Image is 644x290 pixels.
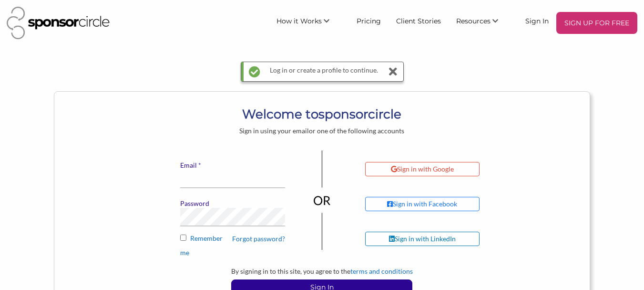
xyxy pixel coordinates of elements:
span: How it Works [276,17,322,25]
b: sponsor [318,107,368,122]
input: Remember me [180,235,186,241]
a: Sign in with Google [365,162,493,176]
div: Sign in with Facebook [387,200,457,208]
a: Sign In [518,12,556,29]
a: Sign in with Facebook [365,197,493,211]
div: Sign in with LinkedIn [389,235,456,243]
a: Pricing [349,12,388,29]
h1: Welcome to circle [143,106,501,123]
li: How it Works [269,12,349,34]
img: or-divider-vertical-04be836281eac2ff1e2d8b3dc99963adb0027f4cd6cf8dbd6b945673e6b3c68b.png [313,150,331,250]
span: or one of the following accounts [309,127,404,135]
div: Sign in using your email [143,127,501,135]
div: Log in or create a profile to continue. [269,62,379,81]
img: Sponsor Circle Logo [7,7,110,39]
li: Resources [449,12,518,34]
a: Forgot password? [232,235,285,243]
a: terms and conditions [350,267,413,275]
span: Resources [456,17,491,25]
a: Sign in with LinkedIn [365,232,493,246]
label: Password [180,199,285,208]
a: Client Stories [388,12,449,29]
label: Remember me [180,234,285,257]
div: Sign in with Google [391,165,454,173]
label: Email [180,161,285,170]
p: SIGN UP FOR FREE [560,16,634,30]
